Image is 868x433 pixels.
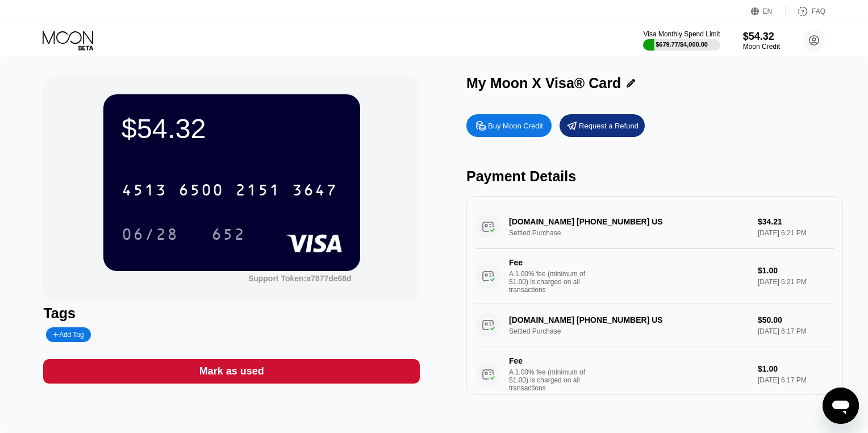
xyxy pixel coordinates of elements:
div: Add Tag [46,327,90,342]
div: Visa Monthly Spend Limit [643,30,720,38]
div: Buy Moon Credit [488,121,543,131]
div: 06/28 [122,227,178,245]
div: 4513650021513647 [115,176,344,204]
div: Visa Monthly Spend Limit$679.77/$4,000.00 [643,30,720,51]
div: 652 [211,227,245,245]
div: FAQ [786,6,825,17]
div: Mark as used [43,359,420,384]
div: Fee [509,258,589,267]
div: EN [751,6,786,17]
div: [DATE] 6:17 PM [758,376,834,384]
div: $679.77 / $4,000.00 [656,41,708,48]
div: 2151 [235,182,281,201]
div: A 1.00% fee (minimum of $1.00) is charged on all transactions [509,368,594,392]
div: Payment Details [466,168,843,185]
div: $54.32 [122,113,342,144]
div: Add Tag [53,331,84,339]
div: $1.00 [758,364,834,373]
div: My Moon X Visa® Card [466,75,621,91]
div: Support Token: a7877de68d [248,274,352,283]
iframe: Button to launch messaging window, conversation in progress [823,388,859,424]
div: Moon Credit [743,43,780,51]
div: 06/28 [113,220,187,248]
div: EN [763,7,773,15]
div: 4513 [122,182,167,201]
div: $54.32 [743,31,780,43]
div: [DATE] 6:21 PM [758,278,834,286]
div: $1.00 [758,266,834,275]
div: $54.32Moon Credit [743,31,780,51]
div: Buy Moon Credit [466,114,552,137]
div: Mark as used [199,365,264,378]
div: Tags [43,305,420,322]
div: Request a Refund [560,114,645,137]
div: 652 [203,220,254,248]
div: FeeA 1.00% fee (minimum of $1.00) is charged on all transactions$1.00[DATE] 6:21 PM [475,249,834,303]
div: Request a Refund [579,121,639,131]
div: Support Token:a7877de68d [248,274,352,283]
div: FAQ [812,7,825,15]
div: 6500 [178,182,224,201]
div: Fee [509,356,589,365]
div: 3647 [292,182,337,201]
div: A 1.00% fee (minimum of $1.00) is charged on all transactions [509,270,594,294]
div: FeeA 1.00% fee (minimum of $1.00) is charged on all transactions$1.00[DATE] 6:17 PM [475,347,834,402]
